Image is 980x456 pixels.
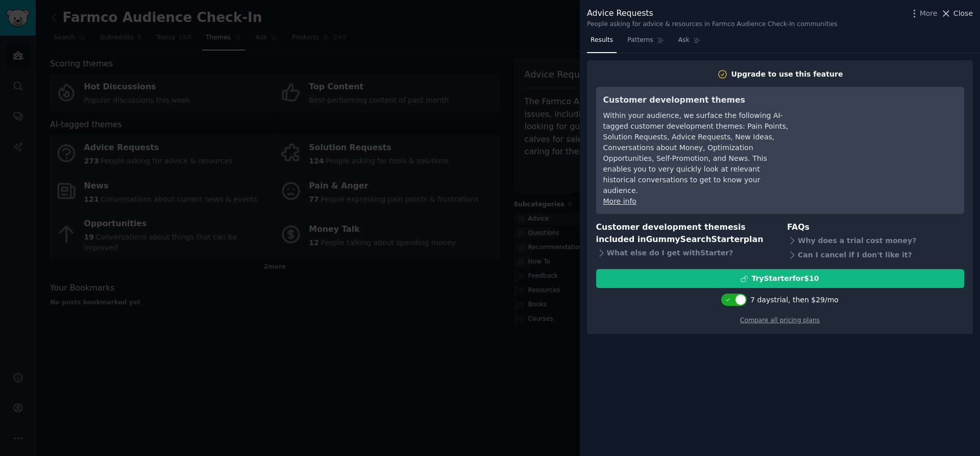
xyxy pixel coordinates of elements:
[920,8,938,19] span: More
[675,32,704,53] a: Ask
[751,273,819,284] div: Try Starter for $10
[603,94,790,107] h3: Customer development themes
[787,221,964,234] h3: FAQs
[587,20,838,29] div: People asking for advice & resources in Farmco Audience Check-In communities
[941,8,973,19] button: Close
[624,32,667,53] a: Patterns
[953,8,973,19] span: Close
[603,110,790,196] div: Within your audience, we surface the following AI-tagged customer development themes: Pain Points...
[787,233,964,248] div: Why does a trial cost money?
[596,221,773,246] h3: Customer development themes is included in plan
[596,246,773,260] div: What else do I get with Starter ?
[787,248,964,262] div: Can I cancel if I don't like it?
[587,7,838,20] div: Advice Requests
[627,36,653,45] span: Patterns
[596,269,964,288] button: TryStarterfor$10
[587,32,617,53] a: Results
[678,36,690,45] span: Ask
[646,234,743,244] span: GummySearch Starter
[591,36,613,45] span: Results
[909,8,938,19] button: More
[804,94,957,171] iframe: YouTube video player
[740,317,820,324] a: Compare all pricing plans
[750,295,839,305] div: 7 days trial, then $ 29 /mo
[731,69,843,80] div: Upgrade to use this feature
[603,197,636,205] a: More info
